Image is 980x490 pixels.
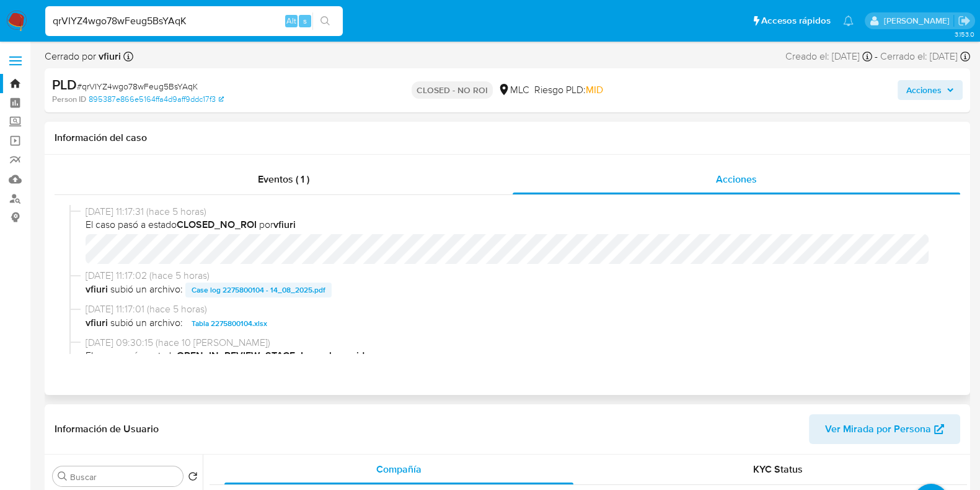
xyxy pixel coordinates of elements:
span: Cerrado por [45,50,121,63]
span: [DATE] 11:17:02 (hace 5 horas) [86,269,940,283]
b: vfiuri [86,316,108,331]
span: [DATE] 11:17:31 (hace 5 horas) [86,205,940,219]
span: [DATE] 09:30:15 (hace 10 [PERSON_NAME]) [86,336,940,350]
b: vfiuri [86,283,108,297]
b: OPEN_IN_REVIEW_STAGE_I [177,348,303,363]
b: vfiuri [96,49,121,63]
a: 895387e866e5164ffa4d9aff9ddc17f3 [89,94,224,105]
h1: Información de Usuario [55,423,159,435]
button: Acciones [898,80,963,100]
span: Acciones [716,172,757,186]
button: Case log 2275800104 - 14_08_2025.pdf [185,283,332,297]
span: s [303,15,307,27]
p: CLOSED - NO ROI [412,81,493,99]
b: robenavidesc [320,348,380,363]
button: Tabla 2275800104.xlsx [185,316,273,331]
span: # qrVIYZ4wgo78wFeug5BsYAqK [77,80,198,93]
button: search-icon [312,12,338,30]
div: Cerrado el: [DATE] [880,50,970,63]
span: Eventos ( 1 ) [258,172,309,186]
button: Ver Mirada por Persona [809,414,960,444]
span: El caso pasó a estado por [86,349,940,363]
span: Accesos rápidos [761,14,831,27]
span: Acciones [906,80,942,100]
b: Person ID [52,94,86,105]
span: Case log 2275800104 - 14_08_2025.pdf [192,283,325,297]
span: El caso pasó a estado por [86,218,940,232]
span: subió un archivo: [110,316,183,331]
b: PLD [52,75,77,94]
span: Compañía [376,462,422,476]
span: Tabla 2275800104.xlsx [192,316,267,331]
input: Buscar usuario o caso... [45,13,343,29]
div: Creado el: [DATE] [785,50,872,63]
span: subió un archivo: [110,283,183,297]
b: vfiuri [273,217,296,232]
a: Notificaciones [843,16,854,26]
span: Ver Mirada por Persona [825,414,931,444]
button: Buscar [58,471,68,481]
input: Buscar [70,471,178,483]
span: Alt [286,15,296,27]
p: camilafernanda.paredessaldano@mercadolibre.cl [883,15,953,27]
h1: Información del caso [55,132,960,144]
button: Volver al orden por defecto [188,471,198,485]
b: CLOSED_NO_ROI [177,217,257,232]
span: MID [586,83,603,97]
a: Salir [958,14,971,27]
div: MLC [498,83,529,97]
span: [DATE] 11:17:01 (hace 5 horas) [86,302,940,316]
span: - [875,50,878,63]
span: Riesgo PLD: [534,83,603,97]
span: KYC Status [753,462,803,476]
